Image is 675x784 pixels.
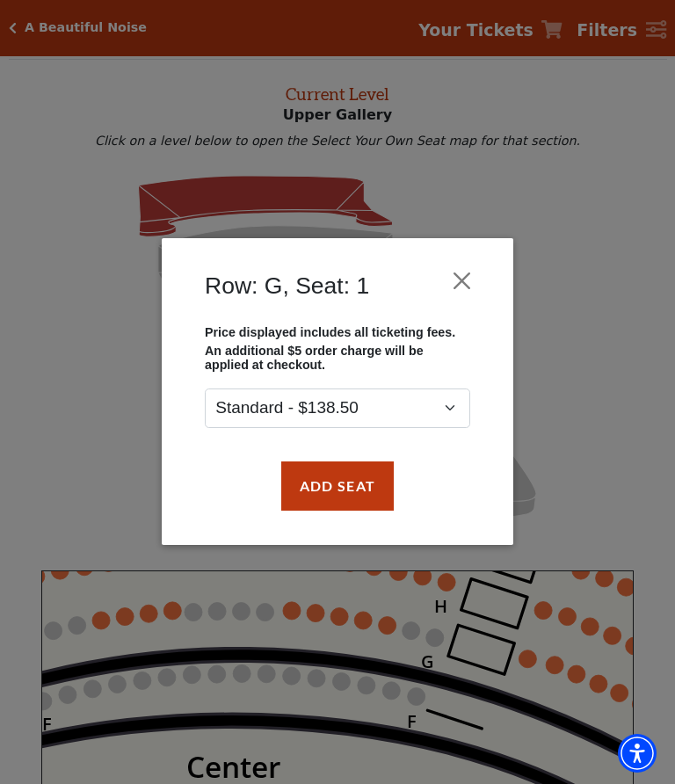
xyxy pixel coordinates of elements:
button: Close [446,265,479,298]
p: An additional $5 order charge will be applied at checkout. [205,344,470,372]
button: Add Seat [281,461,394,511]
p: Price displayed includes all ticketing fees. [205,326,470,340]
div: Accessibility Menu [618,734,657,773]
h4: Row: G, Seat: 1 [205,272,369,301]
